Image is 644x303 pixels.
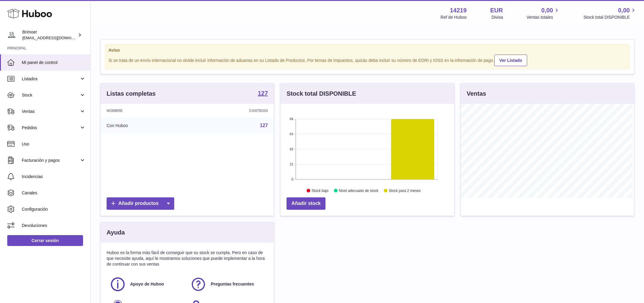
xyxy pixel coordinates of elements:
text: 0 [292,177,293,181]
div: Brimoer [22,29,77,41]
div: Si se trata de un envío internacional no olvide incluir información de aduanas en su Listado de P... [108,54,626,66]
strong: Aviso [108,47,626,53]
span: Ventas totales [527,14,560,20]
h3: Ventas [467,90,486,98]
strong: EUR [490,6,503,14]
span: Facturación y pagos [22,158,79,163]
text: 21 [290,162,293,166]
h3: Ayuda [107,228,125,237]
text: 84 [290,117,293,121]
img: oroses@renuevo.es [7,30,16,40]
th: Cantidad [191,104,274,118]
a: Añadir stock [287,197,325,210]
a: Cerrar sesión [7,235,83,246]
a: 0,00 Stock total DISPONIBLE [584,6,637,20]
span: Stock total DISPONIBLE [584,14,637,20]
span: Pedidos [22,125,79,131]
span: Incidencias [22,174,86,180]
text: Stock bajo [312,189,328,193]
text: Stock para 2 meses [389,189,421,193]
text: 42 [290,147,293,151]
a: Ver Listado [494,55,527,66]
h3: Stock total DISPONIBLE [287,90,356,98]
span: [EMAIL_ADDRESS][DOMAIN_NAME] [22,35,89,40]
h3: Listas completas [107,90,155,98]
span: Listados [22,76,79,82]
span: Stock [22,92,79,98]
span: Ventas [22,109,79,114]
span: Mi panel de control [22,60,86,65]
a: Apoyo de Huboo [110,276,184,292]
div: Divisa [492,14,503,20]
strong: 127 [258,90,268,96]
span: Preguntas frecuentes [211,281,254,287]
span: Uso [22,141,86,147]
a: Preguntas frecuentes [190,276,265,292]
text: Nivel adecuado de stock [339,189,379,193]
td: Con Huboo [101,118,191,133]
span: 0,00 [618,6,630,14]
div: Ref de Huboo [441,14,466,20]
a: 127 [260,123,268,128]
a: 0,00 Ventas totales [527,6,560,20]
p: Huboo es la forma más fácil de conseguir que su stock se cumpla. Pero en caso de que necesite ayu... [107,250,268,267]
th: Nombre [101,104,191,118]
span: Configuración [22,206,86,212]
strong: 14219 [450,6,467,14]
a: 127 [258,90,268,97]
span: Devoluciones [22,223,86,228]
span: Apoyo de Huboo [130,281,164,287]
span: Canales [22,190,86,196]
span: 0,00 [541,6,553,14]
a: Añadir productos [107,197,174,210]
text: 63 [290,132,293,136]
